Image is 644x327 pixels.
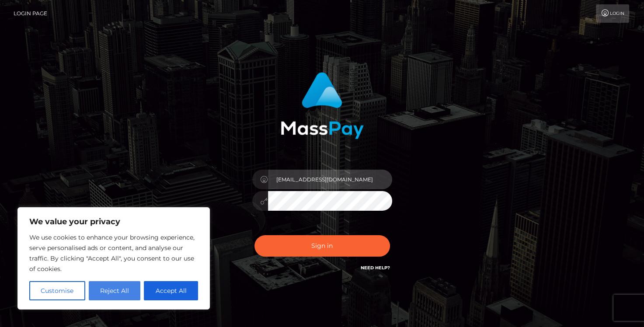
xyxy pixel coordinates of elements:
a: Login [596,4,629,23]
button: Customise [29,281,85,300]
button: Reject All [89,281,141,300]
img: MassPay Login [281,72,364,139]
a: Login Page [14,4,47,23]
p: We value your privacy [29,216,198,227]
div: We value your privacy [17,207,210,310]
p: We use cookies to enhance your browsing experience, serve personalised ads or content, and analys... [29,232,198,274]
input: Username... [268,170,392,189]
button: Sign in [254,235,390,257]
a: Need Help? [361,265,390,271]
button: Accept All [144,281,198,300]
